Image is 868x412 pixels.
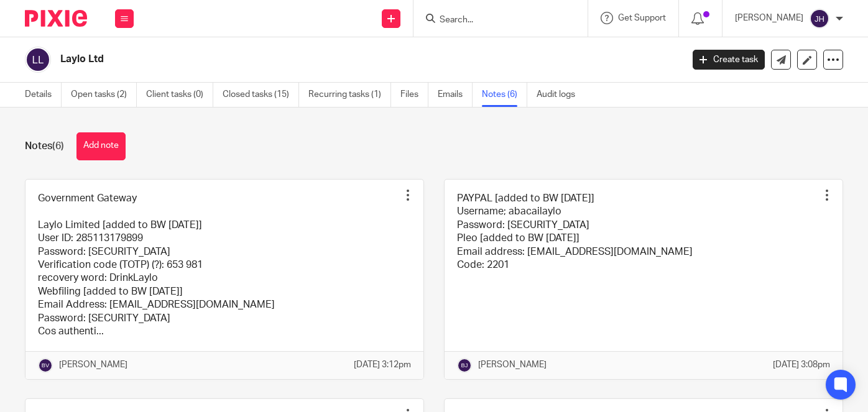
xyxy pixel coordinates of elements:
img: svg%3E [457,358,472,373]
button: Add note [76,132,126,160]
a: Emails [438,83,473,107]
p: [DATE] 3:12pm [354,359,411,371]
h2: Laylo Ltd [60,53,552,66]
a: Details [25,83,62,107]
a: Open tasks (2) [71,83,137,107]
a: Create task [693,50,765,70]
a: Notes (6) [482,83,527,107]
a: Client tasks (0) [146,83,213,107]
p: [DATE] 3:08pm [773,359,830,371]
h1: Notes [25,140,64,153]
a: Recurring tasks (1) [308,83,391,107]
a: Files [400,83,428,107]
span: Get Support [618,14,666,22]
span: (6) [52,141,64,151]
a: Closed tasks (15) [223,83,299,107]
img: svg%3E [25,47,51,73]
p: [PERSON_NAME] [735,12,803,24]
img: Pixie [25,10,87,27]
p: [PERSON_NAME] [59,359,127,371]
input: Search [438,15,550,26]
a: Audit logs [537,83,584,107]
p: [PERSON_NAME] [478,359,547,371]
img: svg%3E [38,358,53,373]
img: svg%3E [810,9,829,29]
